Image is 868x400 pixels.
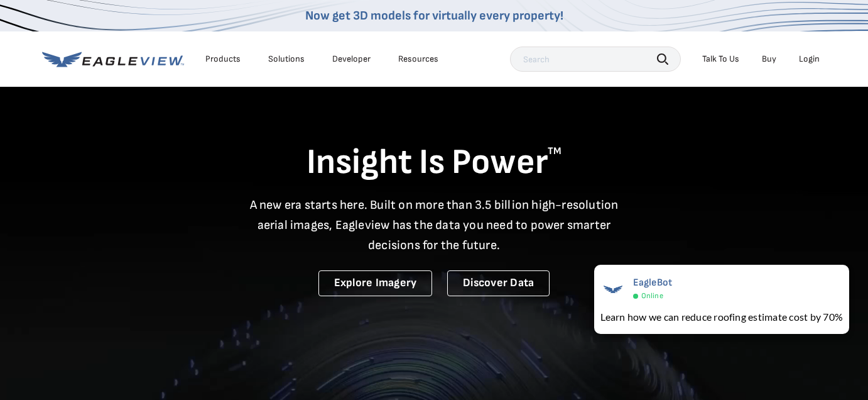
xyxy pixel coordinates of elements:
input: Search [510,47,681,72]
h1: Insight Is Power [42,141,826,185]
img: EagleBot [600,277,626,302]
a: Explore Imagery [318,270,433,296]
div: Talk To Us [702,53,739,65]
a: Developer [332,53,371,65]
div: Login [799,53,820,65]
span: EagleBot [633,277,673,289]
div: Learn how we can reduce roofing estimate cost by 70% [600,309,843,325]
p: A new era starts here. Built on more than 3.5 billion high-resolution aerial images, Eagleview ha... [242,195,626,255]
span: Online [641,291,663,301]
div: Resources [398,53,438,65]
sup: TM [548,145,561,157]
div: Solutions [268,53,305,65]
a: Now get 3D models for virtually every property! [305,8,563,23]
a: Discover Data [447,270,550,296]
div: Products [205,53,241,65]
a: Buy [762,53,776,65]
